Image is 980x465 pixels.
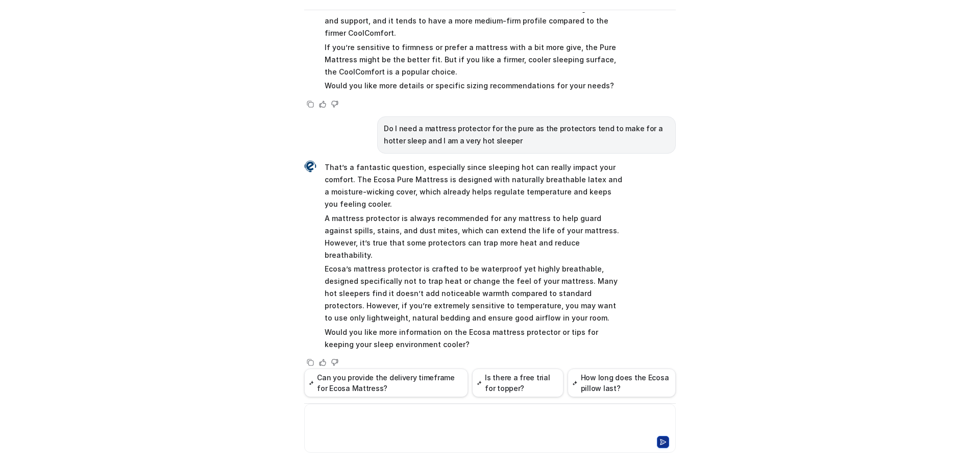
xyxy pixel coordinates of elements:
button: Can you provide the delivery timeframe for Ecosa Mattress? [304,369,468,397]
p: Would you like more details or specific sizing recommendations for your needs? [325,80,623,92]
p: A mattress protector is always recommended for any mattress to help guard against spills, stains,... [325,212,623,261]
p: Ecosa’s mattress protector is crafted to be waterproof yet highly breathable, designed specifical... [325,263,623,324]
p: Would you like more information on the Ecosa mattress protector or tips for keeping your sleep en... [325,326,623,351]
p: That’s a fantastic question, especially since sleeping hot can really impact your comfort. The Ec... [325,161,623,210]
button: Is there a free trial for topper? [472,369,563,397]
img: Widget [304,160,316,173]
p: If you’re sensitive to firmness or prefer a mattress with a bit more give, the Pure Mattress migh... [325,41,623,78]
p: Do I need a mattress protector for the pure as the protectors tend to make for a hotter sleep and... [384,123,669,147]
button: How long does the Ecosa pillow last? [568,369,676,397]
